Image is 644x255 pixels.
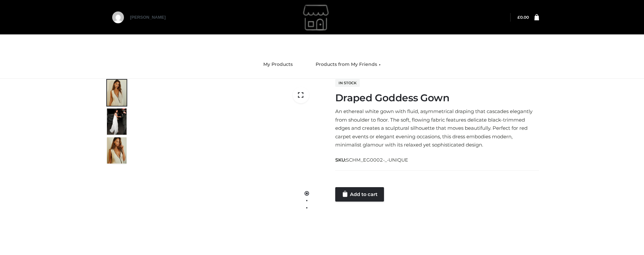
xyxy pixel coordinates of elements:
img: Screenshot-2025-03-19-at-9.54.13%E2%80%AFAM-scaled-1.jpg [107,108,127,135]
a: My Products [258,57,298,72]
img: Screenshot-2025-03-19-at-9.53.46%E2%80%AFAM-scaled-1.jpg [107,137,127,164]
a: Products from My Friends [311,57,386,72]
h1: Draped Goddess Gown [335,92,539,104]
span: SKU: [335,156,409,164]
bdi: 0.00 [517,15,529,20]
a: £0.00 [517,15,529,20]
img: Screenshot-2025-03-19-at-9.53.53%E2%80%AFAM-scaled-1.jpg [107,80,127,106]
a: Add to cart [335,187,384,202]
a: [PERSON_NAME] [130,15,166,31]
span: In stock [335,79,360,87]
span: £ [517,15,520,20]
span: SCHM_EG0002-_-UNIQUE [346,157,408,163]
p: An ethereal white gown with fluid, asymmetrical draping that cascades elegantly from shoulder to ... [335,107,539,149]
img: alexachung [268,1,366,34]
